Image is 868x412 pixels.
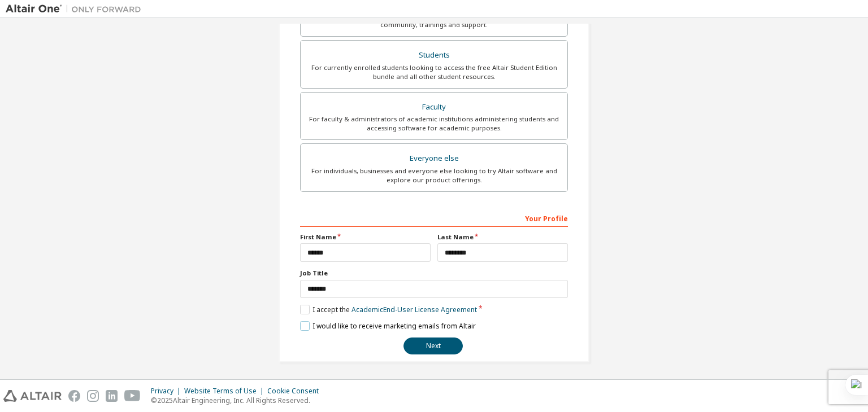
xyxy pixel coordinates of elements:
div: Cookie Consent [267,387,325,396]
label: Last Name [437,233,568,242]
label: I accept the [300,305,477,314]
div: Your Profile [300,209,568,227]
img: Altair One [6,3,147,15]
div: Students [307,47,561,63]
label: Job Title [300,269,568,278]
img: facebook.svg [68,390,80,402]
p: © 2025 Altair Engineering, Inc. All Rights Reserved. [151,396,325,405]
div: Faculty [307,99,561,115]
img: instagram.svg [87,390,99,402]
label: I would like to receive marketing emails from Altair [300,321,476,331]
div: For faculty & administrators of academic institutions administering students and accessing softwa... [307,115,561,133]
a: Academic End-User License Agreement [351,305,477,314]
img: youtube.svg [124,390,141,402]
div: For individuals, businesses and everyone else looking to try Altair software and explore our prod... [307,166,561,185]
div: Website Terms of Use [184,387,267,396]
img: linkedin.svg [106,390,118,402]
img: altair_logo.svg [3,390,62,402]
div: Everyone else [307,151,561,166]
button: Next [403,338,463,354]
div: Privacy [151,387,184,396]
div: For currently enrolled students looking to access the free Altair Student Edition bundle and all ... [307,63,561,81]
label: First Name [300,233,431,242]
